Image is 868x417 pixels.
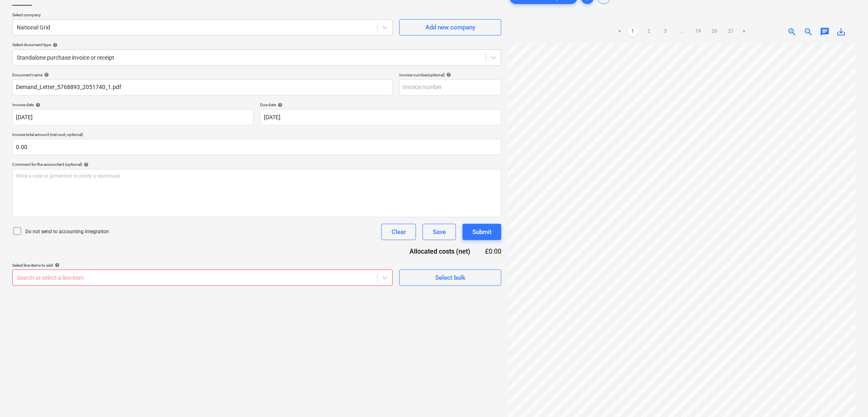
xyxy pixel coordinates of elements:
[820,27,830,37] span: chat
[803,27,813,37] span: zoom_out
[260,109,501,125] input: Due date not specified
[661,27,670,37] a: Page 3
[827,378,868,417] iframe: Chat Widget
[615,27,625,37] a: Previous page
[399,79,501,96] input: Invoice number
[433,227,446,237] div: Save
[12,162,501,167] div: Comment for the accountant (optional)
[12,139,501,155] input: Invoice total amount (net cost, optional)
[726,27,736,37] a: Page 21
[472,227,492,237] div: Submit
[276,103,283,107] span: help
[710,27,719,37] a: Page 20
[260,102,501,107] div: Due date
[12,109,254,125] input: Invoice date not specified
[12,102,254,107] div: Invoice date
[399,72,501,78] div: Invoice number (optional)
[677,27,687,37] a: ...
[12,79,393,96] input: Document name
[739,27,749,37] a: Next page
[25,228,109,235] p: Do not send to accounting integration
[53,263,60,268] span: help
[836,27,846,37] span: save_alt
[42,72,49,77] span: help
[463,224,501,240] button: Submit
[51,42,58,47] span: help
[395,247,483,256] div: Allocated costs (net)
[34,103,40,107] span: help
[82,162,89,167] span: help
[399,270,501,286] button: Select bulk
[644,27,654,37] a: Page 2
[787,27,797,37] span: zoom_in
[484,247,502,256] div: £0.00
[12,12,393,19] p: Select company
[693,27,703,37] a: Page 19
[392,227,406,237] div: Clear
[399,19,501,36] button: Add new company
[445,72,451,77] span: help
[12,42,501,47] div: Select document type
[423,224,456,240] button: Save
[425,22,475,33] div: Add new company
[12,72,393,78] div: Document name
[12,132,501,139] p: Invoice total amount (net cost, optional)
[12,263,393,268] div: Select line-items to add
[628,27,638,37] a: Page 1 is your current page
[381,224,416,240] button: Clear
[435,272,465,283] div: Select bulk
